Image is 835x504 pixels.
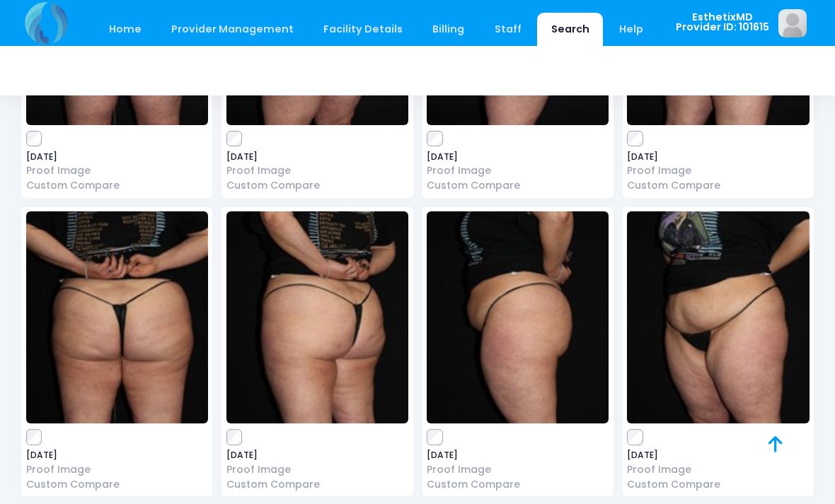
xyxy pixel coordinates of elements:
a: Custom Compare [627,477,809,492]
a: Help [606,13,657,46]
a: Staff [480,13,535,46]
span: EsthetixMD Provider ID: 101615 [676,12,769,33]
a: Proof Image [627,163,809,178]
img: image [427,211,609,423]
span: [DATE] [427,153,609,161]
a: Custom Compare [226,477,408,492]
a: Custom Compare [627,178,809,193]
span: [DATE] [427,451,609,459]
a: Custom Compare [226,178,408,193]
a: Billing [419,13,478,46]
a: Proof Image [226,163,408,178]
img: image [627,211,809,423]
a: Custom Compare [427,477,609,492]
span: [DATE] [26,153,208,161]
span: [DATE] [627,451,809,459]
img: image [26,211,208,423]
a: Proof Image [427,163,609,178]
a: Proof Image [26,462,208,477]
a: Home [95,13,155,46]
img: image [226,211,408,423]
span: [DATE] [226,451,408,459]
a: Proof Image [226,462,408,477]
a: Proof Image [26,163,208,178]
a: Search [537,13,603,46]
img: image [778,9,807,37]
span: [DATE] [627,153,809,161]
span: [DATE] [26,451,208,459]
a: Custom Compare [427,178,609,193]
a: Facility Details [310,13,417,46]
a: Proof Image [427,462,609,477]
a: Provider Management [157,13,307,46]
a: Custom Compare [26,477,208,492]
a: Proof Image [627,462,809,477]
a: Custom Compare [26,178,208,193]
span: [DATE] [226,153,408,161]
